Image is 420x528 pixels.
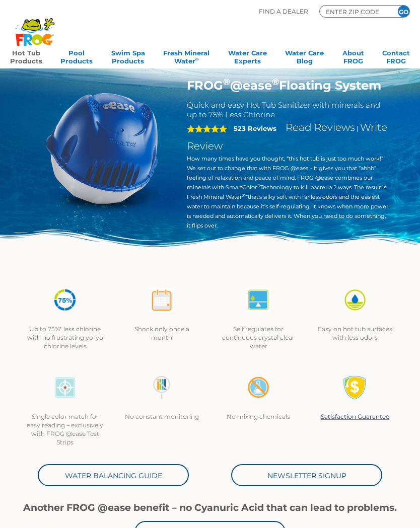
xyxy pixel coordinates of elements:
span: 5 [187,125,227,133]
a: Hot TubProducts [10,46,42,66]
img: hot-tub-product-atease-system.png [32,78,172,218]
sup: ® [272,77,279,88]
h1: Another FROG @ease benefit – no Cyanuric Acid that can lead to problems. [17,502,403,513]
sup: ® [223,77,230,88]
img: no-mixing1 [246,375,270,400]
a: Satisfaction Guarantee [321,413,389,420]
a: Water CareExperts [228,46,267,66]
p: No constant monitoring [123,412,200,421]
img: atease-icon-self-regulates [246,288,270,312]
a: Fresh MineralWater∞ [163,46,209,66]
p: Easy on hot tub surfaces with less odors [317,325,393,342]
img: Satisfaction Guarantee Icon [343,375,367,400]
img: Frog Products Logo [10,5,60,46]
img: icon-atease-easy-on [343,288,367,312]
img: atease-icon-shock-once [150,288,174,312]
p: No mixing chemicals [220,412,297,421]
sup: ®∞ [242,193,248,198]
img: icon-atease-75percent-less [53,288,77,312]
h2: Quick and easy Hot Tub Sanitizer with minerals and up to 75% Less Chlorine [187,100,389,119]
strong: 523 Reviews [234,124,276,132]
img: no-constant-monitoring1 [150,375,174,400]
a: AboutFROG [342,46,364,66]
span: | [357,125,359,132]
a: PoolProducts [60,46,93,66]
p: Single color match for easy reading – exclusively with FROG @ease Test Strips [27,412,103,446]
p: Self regulates for continuous crystal clear water [220,325,297,350]
a: Newsletter Signup [231,464,382,486]
input: GO [398,6,409,17]
p: Find A Dealer [259,5,308,18]
a: Swim SpaProducts [111,46,145,66]
p: How many times have you thought, “this hot tub is just too much work!” We set out to change that ... [187,154,389,231]
img: icon-atease-color-match [53,375,77,400]
p: Shock only once a month [123,325,200,342]
a: Water CareBlog [285,46,324,66]
sup: ∞ [195,56,199,62]
sup: ® [257,183,260,188]
p: Up to 75%* less chlorine with no frustrating yo-yo chlorine levels [27,325,103,350]
a: Water Balancing Guide [38,464,189,486]
a: ContactFROG [382,46,410,66]
a: Read Reviews [286,121,355,133]
h1: FROG @ease Floating System [187,78,389,93]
